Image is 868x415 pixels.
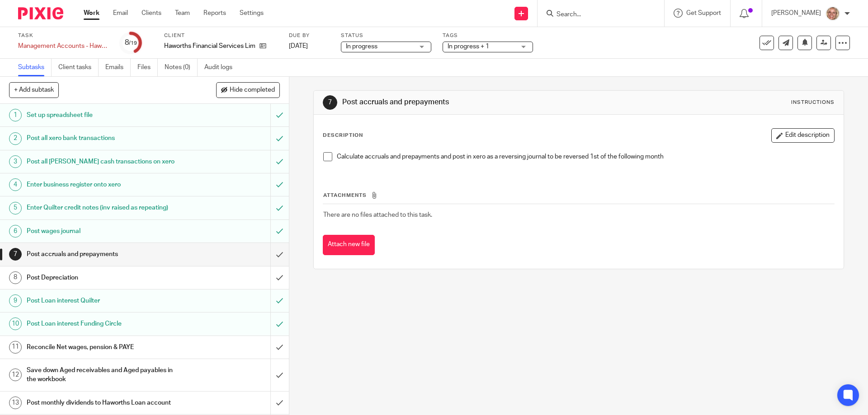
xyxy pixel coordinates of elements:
a: Clients [142,9,161,18]
span: There are no files attached to this task. [323,212,432,218]
a: Notes (0) [165,59,198,76]
h1: Post all [PERSON_NAME] cash transactions on xero [27,155,183,168]
div: 8 [9,271,22,284]
span: Hide completed [230,87,275,94]
div: 11 [9,341,22,354]
button: Edit description [771,128,835,143]
p: Calculate accruals and prepayments and post in xero as a reversing journal to be reversed 1st of ... [337,152,834,161]
button: Hide completed [216,82,280,98]
a: Client tasks [58,59,99,76]
div: 12 [9,368,22,381]
button: Attach new file [323,235,375,255]
h1: Save down Aged receivables and Aged payables in the workbook [27,364,183,387]
h1: Post Loan interest Funding Circle [27,317,183,331]
div: 4 [9,178,22,191]
h1: Post accruals and prepayments [27,247,183,261]
label: Client [164,32,278,39]
h1: Post Loan interest Quilter [27,294,183,308]
a: Files [137,59,158,76]
h1: Post wages journal [27,224,183,238]
small: /19 [129,41,137,46]
div: 8 [125,37,137,48]
a: Settings [240,9,264,18]
span: In progress [346,43,377,50]
div: 2 [9,132,22,145]
a: Subtasks [18,59,52,76]
div: Instructions [791,99,835,106]
input: Search [556,11,637,19]
a: Email [113,9,128,18]
div: 9 [9,294,22,307]
h1: Post accruals and prepayments [342,98,598,107]
a: Audit logs [204,59,239,76]
span: Get Support [686,10,721,16]
div: 1 [9,109,22,121]
h1: Reconcile Net wages, pension & PAYE [27,340,183,354]
h1: Set up spreadsheet file [27,108,183,122]
h1: Post monthly dividends to Haworths Loan account [27,396,183,410]
div: 7 [9,248,22,261]
div: 5 [9,202,22,214]
a: Team [175,9,190,18]
label: Task [18,32,108,39]
img: SJ.jpg [826,6,840,21]
div: 3 [9,155,22,168]
div: Management Accounts - Haworths Financial Services Limited [18,42,108,51]
div: 10 [9,317,22,330]
a: Work [84,9,99,18]
label: Tags [443,32,533,39]
h1: Enter Quilter credit notes (inv raised as repeating) [27,201,183,214]
p: Description [323,132,363,139]
div: 6 [9,225,22,238]
img: Pixie [18,7,63,19]
h1: Post Depreciation [27,271,183,284]
div: 13 [9,396,22,409]
h1: Enter business register onto xero [27,178,183,191]
div: 7 [323,95,337,110]
a: Emails [105,59,131,76]
h1: Post all xero bank transactions [27,131,183,145]
p: [PERSON_NAME] [771,9,821,18]
span: In progress + 1 [448,43,489,50]
span: [DATE] [289,43,308,49]
label: Status [341,32,431,39]
button: + Add subtask [9,82,59,98]
a: Reports [203,9,226,18]
p: Haworths Financial Services Limited [164,42,255,51]
span: Attachments [323,193,367,198]
label: Due by [289,32,330,39]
